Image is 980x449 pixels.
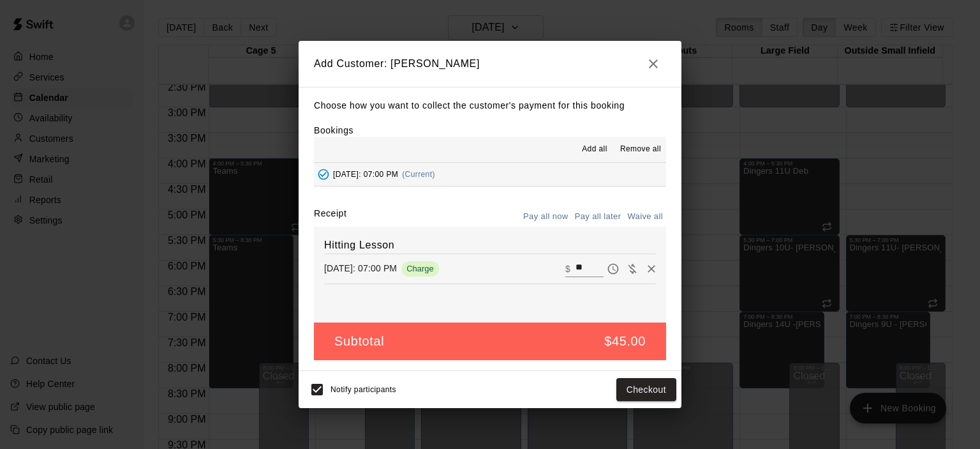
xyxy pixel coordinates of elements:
span: Notify participants [330,385,396,394]
h2: Add Customer: [PERSON_NAME] [299,41,681,87]
button: Remove [642,259,661,278]
span: [DATE]: 07:00 PM [333,170,398,179]
button: Pay all now [520,207,572,227]
button: Added - Collect Payment[DATE]: 07:00 PM(Current) [314,163,666,186]
span: Remove all [620,143,661,156]
button: Remove all [615,139,666,160]
button: Checkout [616,378,676,402]
button: Add all [574,139,615,160]
button: Pay all later [572,207,625,227]
span: (Current) [402,170,435,179]
span: Add all [582,143,607,156]
span: Waive payment [623,263,642,273]
h6: Hitting Lesson [324,237,656,254]
span: Charge [401,264,439,273]
p: Choose how you want to collect the customer's payment for this booking [314,98,666,114]
label: Receipt [314,207,346,227]
label: Bookings [314,125,353,135]
p: $ [565,263,570,275]
button: Added - Collect Payment [314,165,333,184]
button: Waive all [624,207,666,227]
h5: Subtotal [334,333,384,350]
h5: $45.00 [604,333,646,350]
p: [DATE]: 07:00 PM [324,262,397,275]
span: Pay later [604,263,623,273]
